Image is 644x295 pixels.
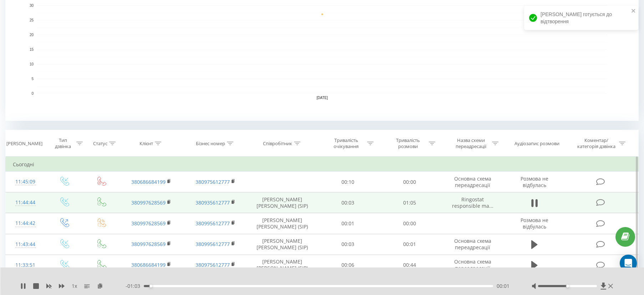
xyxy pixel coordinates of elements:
[93,141,107,147] div: Статус
[379,213,441,234] td: 00:00
[327,137,365,149] div: Тривалість очікування
[13,196,38,210] div: 11:44:44
[441,234,505,255] td: Основна схема переадресації
[379,234,441,255] td: 00:01
[131,261,166,268] a: 380686684199
[13,216,38,230] div: 11:44:42
[196,220,230,227] a: 380995612777
[196,141,225,147] div: Бізнес номер
[566,285,569,287] div: Accessibility label
[30,4,34,8] text: 30
[248,192,317,213] td: [PERSON_NAME] [PERSON_NAME] (SIP)
[575,137,617,149] div: Коментар/категорія дзвінка
[126,282,144,290] span: - 01:03
[620,255,637,272] div: Open Intercom Messenger
[317,192,379,213] td: 00:03
[72,282,77,290] span: 1 x
[441,172,505,192] td: Основна схема переадресації
[31,77,34,81] text: 5
[248,234,317,255] td: [PERSON_NAME] [PERSON_NAME] (SIP)
[196,241,230,247] a: 380995612777
[524,6,638,30] div: [PERSON_NAME] готується до відтворення
[379,172,441,192] td: 00:00
[6,157,639,172] td: Сьогодні
[317,172,379,192] td: 00:10
[389,137,427,149] div: Тривалість розмови
[30,62,34,66] text: 10
[196,199,230,206] a: 380935612777
[317,255,379,275] td: 00:06
[13,237,38,251] div: 11:43:44
[452,196,493,209] span: Ringostat responsible ma...
[131,199,166,206] a: 380997628569
[51,137,75,149] div: Тип дзвінка
[379,255,441,275] td: 00:44
[316,96,328,100] text: [DATE]
[30,48,34,51] text: 15
[521,175,548,188] span: Розмова не відбулась
[248,213,317,234] td: [PERSON_NAME] [PERSON_NAME] (SIP)
[131,178,166,185] a: 380686684199
[452,137,490,149] div: Назва схеми переадресації
[263,141,292,147] div: Співробітник
[317,234,379,255] td: 00:03
[521,217,548,230] span: Розмова не відбулась
[131,220,166,227] a: 380997628569
[140,141,153,147] div: Клієнт
[149,285,152,287] div: Accessibility label
[13,175,38,189] div: 11:45:09
[131,241,166,247] a: 380997628569
[196,178,230,185] a: 380975612777
[441,255,505,275] td: Основна схема переадресації
[30,18,34,22] text: 25
[248,255,317,275] td: [PERSON_NAME] [PERSON_NAME] (SIP)
[13,258,38,272] div: 11:33:51
[6,141,42,147] div: [PERSON_NAME]
[317,213,379,234] td: 00:01
[514,141,559,147] div: Аудіозапис розмови
[30,33,34,37] text: 20
[379,192,441,213] td: 01:05
[497,282,509,290] span: 00:01
[196,261,230,268] a: 380975612777
[631,8,636,15] button: close
[31,92,34,95] text: 0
